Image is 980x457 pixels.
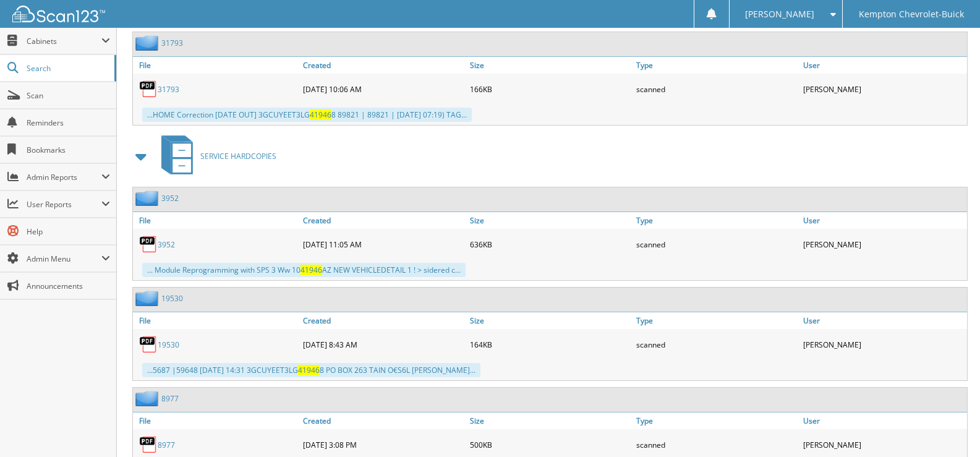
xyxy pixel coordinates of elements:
[135,391,161,406] img: folder2.png
[133,312,300,329] a: File
[800,232,967,257] div: [PERSON_NAME]
[633,332,800,357] div: scanned
[154,132,276,181] a: SERVICE HARDCOPIES
[139,335,158,354] img: PDF.png
[467,232,634,257] div: 636KB
[800,412,967,429] a: User
[27,117,110,128] span: Reminders
[158,239,175,250] a: 3952
[300,432,467,457] div: [DATE] 3:08 PM
[800,212,967,229] a: User
[467,212,634,229] a: Size
[158,440,175,450] a: 8977
[27,36,101,46] span: Cabinets
[158,340,179,350] a: 19530
[300,232,467,257] div: [DATE] 11:05 AM
[300,412,467,429] a: Created
[800,332,967,357] div: [PERSON_NAME]
[133,212,300,229] a: File
[300,312,467,329] a: Created
[158,84,179,95] a: 31793
[27,226,110,237] span: Help
[161,38,183,48] a: 31793
[467,412,634,429] a: Size
[633,57,800,74] a: Type
[161,193,179,203] a: 3952
[133,57,300,74] a: File
[135,291,161,306] img: folder2.png
[12,6,105,22] img: scan123-logo-white.svg
[310,109,331,120] span: 41946
[142,263,466,277] div: ... Module Reprogramming with SPS 3 Ww 10 AZ NEW VEHICLEDETAIL 1 ! > sidered c...
[142,108,472,122] div: ...HOME Correction [DATE OUT] 3GCUYEET3LG 8 89821 | 89821 | [DATE] 07:19) TAG...
[133,412,300,429] a: File
[467,57,634,74] a: Size
[27,281,110,291] span: Announcements
[161,393,179,404] a: 8977
[300,212,467,229] a: Created
[135,35,161,51] img: folder2.png
[298,365,320,375] span: 41946
[859,11,964,18] span: Kempton Chevrolet-Buick
[300,77,467,101] div: [DATE] 10:06 AM
[161,293,183,304] a: 19530
[139,235,158,254] img: PDF.png
[135,190,161,206] img: folder2.png
[139,435,158,454] img: PDF.png
[633,232,800,257] div: scanned
[300,57,467,74] a: Created
[467,77,634,101] div: 166KB
[633,412,800,429] a: Type
[633,212,800,229] a: Type
[27,63,108,74] span: Search
[633,77,800,101] div: scanned
[918,398,980,457] iframe: Chat Widget
[300,332,467,357] div: [DATE] 8:43 AM
[800,432,967,457] div: [PERSON_NAME]
[27,254,101,264] span: Admin Menu
[745,11,814,18] span: [PERSON_NAME]
[300,265,322,275] span: 41946
[467,332,634,357] div: 164KB
[633,432,800,457] div: scanned
[139,80,158,98] img: PDF.png
[200,151,276,161] span: SERVICE HARDCOPIES
[467,432,634,457] div: 500KB
[800,57,967,74] a: User
[142,363,480,377] div: ...5687 |59648 [DATE] 14:31 3GCUYEET3LG 8 PO BOX 263 TAIN O€S6L [PERSON_NAME]...
[800,77,967,101] div: [PERSON_NAME]
[467,312,634,329] a: Size
[27,90,110,101] span: Scan
[27,145,110,155] span: Bookmarks
[27,199,101,210] span: User Reports
[27,172,101,182] span: Admin Reports
[633,312,800,329] a: Type
[800,312,967,329] a: User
